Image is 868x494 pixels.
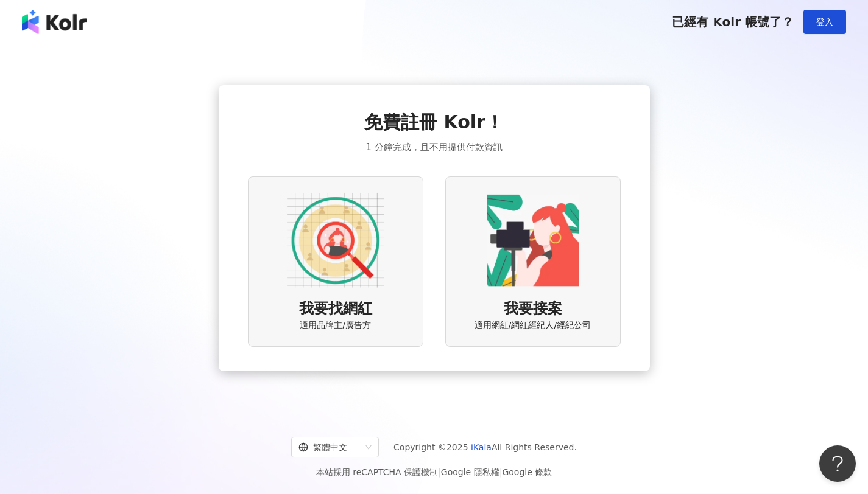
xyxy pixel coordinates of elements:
button: 登入 [803,10,846,34]
iframe: Help Scout Beacon - Open [819,445,856,482]
img: KOL identity option [484,192,582,289]
a: Google 條款 [502,467,552,477]
span: 免費註冊 Kolr！ [364,110,504,135]
span: 已經有 Kolr 帳號了？ [672,15,794,29]
span: 適用品牌主/廣告方 [300,319,371,332]
a: Google 隱私權 [441,467,499,477]
span: Copyright © 2025 All Rights Reserved. [393,440,577,454]
a: iKala [471,442,492,452]
span: 我要找網紅 [299,299,372,319]
span: 我要接案 [504,299,562,319]
div: 繁體中文 [298,437,361,457]
span: | [499,467,503,477]
span: 登入 [816,17,833,27]
span: 本站採用 reCAPTCHA 保護機制 [316,465,552,479]
img: logo [22,10,87,34]
span: 適用網紅/網紅經紀人/經紀公司 [475,319,591,332]
span: 1 分鐘完成，且不用提供付款資訊 [365,140,502,155]
span: | [438,467,441,477]
img: AD identity option [287,192,384,289]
